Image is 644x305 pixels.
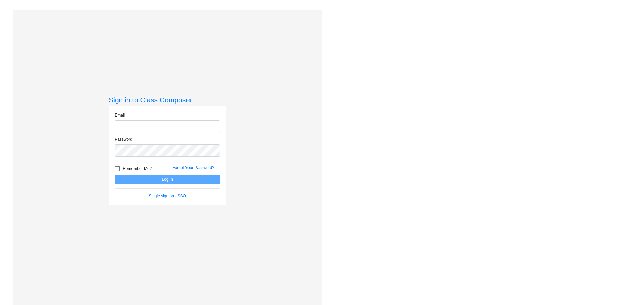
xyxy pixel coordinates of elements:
label: Password [115,136,132,142]
a: Forgot Your Password? [172,165,214,170]
h3: Sign in to Class Composer [109,96,226,104]
a: Single sign on - SSO [149,194,186,198]
label: Email [115,112,125,118]
span: Remember Me? [123,165,152,173]
button: Log In [115,175,220,184]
